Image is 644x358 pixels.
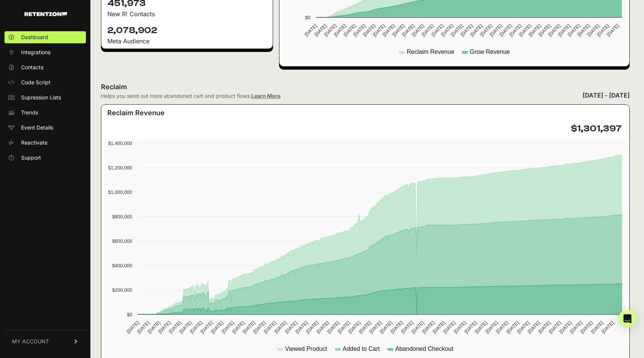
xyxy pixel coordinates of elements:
span: Code Script [21,79,50,86]
div: Open Intercom Messenger [618,310,636,328]
span: Dashboard [21,34,48,41]
p: New R! Contacts [107,9,267,18]
text: [DATE] [362,23,377,38]
text: [DATE] [379,320,394,335]
text: [DATE] [389,320,404,335]
text: [DATE] [453,320,467,335]
text: Added to Cart [343,346,380,352]
text: $600,000 [112,238,132,244]
text: [DATE] [432,320,446,335]
text: [DATE] [474,320,488,335]
h3: Reclaim Revenue [107,108,165,118]
text: Grow Revenue [470,49,510,55]
text: [DATE] [459,23,474,38]
text: [DATE] [508,23,523,38]
span: Integrations [21,49,50,56]
text: [DATE] [411,23,425,38]
text: [DATE] [518,23,533,38]
h4: $1,301,397 [571,123,622,135]
text: [DATE] [231,320,246,335]
text: [DATE] [495,320,510,335]
a: Code Script [5,76,86,88]
a: Integrations [5,46,86,58]
text: [DATE] [484,320,499,335]
text: [DATE] [586,23,601,38]
span: Reactivate [21,139,47,146]
text: [DATE] [241,320,256,335]
text: [DATE] [284,320,298,335]
text: [DATE] [488,23,503,38]
text: [DATE] [333,23,347,38]
text: [DATE] [315,320,330,335]
div: Meta Audience [107,37,267,46]
a: MY ACCOUNT [5,330,86,353]
text: [DATE] [411,320,425,335]
text: [DATE] [199,320,214,335]
text: [DATE] [125,320,140,335]
text: [DATE] [463,320,478,335]
text: [DATE] [526,320,541,335]
div: Helps you send out more abandoned cart and product flows. [101,92,281,100]
text: [DATE] [305,320,319,335]
a: Support [5,152,86,164]
text: [DATE] [450,23,464,38]
text: $400,000 [112,263,132,268]
text: [DATE] [357,320,372,335]
text: [DATE] [323,23,338,38]
text: [DATE] [220,320,235,335]
text: $1,000,000 [108,189,132,195]
text: [DATE] [294,320,309,335]
a: Contacts [5,61,86,73]
text: [DATE] [557,23,572,38]
text: $200,000 [112,287,132,293]
h4: 2,078,902 [107,24,267,37]
text: [DATE] [558,320,573,335]
text: [DATE] [430,23,445,38]
text: [DATE] [352,23,367,38]
text: [DATE] [537,320,552,335]
text: [DATE] [469,23,484,38]
text: [DATE] [189,320,203,335]
div: [DATE] - [DATE] [583,91,630,100]
text: [DATE] [372,23,386,38]
text: [DATE] [569,320,583,335]
text: [DATE] [168,320,182,335]
text: [DATE] [210,320,224,335]
text: [DATE] [516,320,531,335]
text: [DATE] [273,320,288,335]
text: Reclaim Revenue [407,49,454,55]
text: [DATE] [342,23,357,38]
text: $1,200,000 [108,165,132,171]
text: $0 [305,15,310,20]
h2: Reclaim [101,82,281,92]
img: Retention.com [24,12,67,16]
a: Event Details [5,122,86,134]
text: [DATE] [420,23,435,38]
text: [DATE] [304,23,318,38]
text: [DATE] [548,320,562,335]
span: Trends [21,109,38,116]
a: Learn More [251,93,281,99]
text: [DATE] [313,23,328,38]
text: [DATE] [479,23,494,38]
text: [DATE] [368,320,383,335]
text: [DATE] [528,23,542,38]
text: [DATE] [401,23,416,38]
span: Supression Lists [21,94,61,101]
text: [DATE] [326,320,340,335]
text: [DATE] [596,23,610,38]
text: [DATE] [505,320,520,335]
text: [DATE] [336,320,351,335]
text: [DATE] [498,23,513,38]
text: [DATE] [252,320,267,335]
text: [DATE] [547,23,562,38]
text: [DATE] [576,23,591,38]
text: [DATE] [606,23,620,38]
text: [DATE] [178,320,193,335]
text: [DATE] [440,23,455,38]
a: Dashboard [5,31,86,43]
text: [DATE] [262,320,277,335]
text: $0 [127,312,132,317]
text: [DATE] [421,320,436,335]
text: [DATE] [566,23,581,38]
